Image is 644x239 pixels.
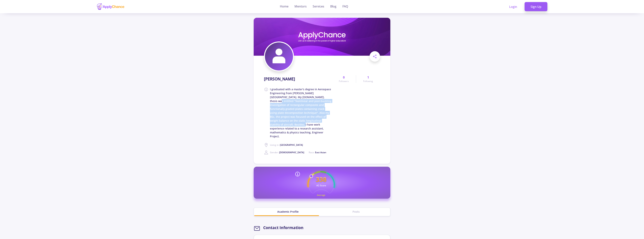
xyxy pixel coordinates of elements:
[343,75,345,80] span: 0
[279,151,304,154] span: [DEMOGRAPHIC_DATA]
[316,184,326,187] text: AC-Score
[503,2,523,11] a: Login
[280,143,303,147] span: [GEOGRAPHIC_DATA]
[254,18,390,56] img: Mona Karimigharighcover image
[270,143,303,147] span: Living in :
[332,75,356,83] a: 0Followers
[339,80,349,83] span: Followers
[315,151,326,154] span: East Asian
[317,194,325,196] text: Average
[97,3,125,10] img: applychance logo
[270,87,332,138] span: I graduated with a master's degree in Aerospace Engineering from [PERSON_NAME][GEOGRAPHIC_DATA]. ...
[316,175,326,184] text: 338
[367,75,369,80] span: 1
[264,77,295,81] h1: [PERSON_NAME]
[363,80,373,83] span: Following
[525,2,547,11] a: Sign Up
[356,75,380,83] a: 1Following
[265,42,293,70] img: Mona Karimigharighavatar
[309,151,326,154] span: Race :
[263,225,303,230] h2: Contact Information
[322,210,390,214] div: Posts
[270,151,304,154] span: Gender :
[254,210,322,214] div: Academic Profile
